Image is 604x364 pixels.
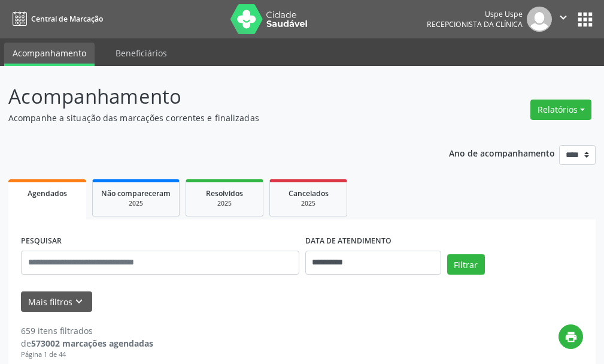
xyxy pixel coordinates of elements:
[527,7,552,32] img: img
[427,9,523,19] div: Uspe Uspe
[530,100,591,120] button: Relatórios
[305,232,391,251] label: DATA DE ATENDIMENTO
[8,112,420,124] p: Acompanhe a situação das marcações correntes e finalizadas
[427,19,523,29] span: Recepcionista da clínica
[206,188,243,198] span: Resolvidos
[4,43,95,66] a: Acompanhamento
[278,199,338,208] div: 2025
[72,295,86,308] i: keyboard_arrow_down
[21,337,153,350] div: de
[575,9,596,30] button: apps
[449,145,555,160] p: Ano de acompanhamento
[195,199,254,208] div: 2025
[21,291,92,312] button: Mais filtroskeyboard_arrow_down
[8,9,103,29] a: Central de Marcação
[447,254,485,275] button: Filtrar
[8,82,420,112] p: Acompanhamento
[107,43,175,64] a: Beneficiários
[21,350,153,360] div: Página 1 de 44
[557,11,570,24] i: 
[564,330,578,344] i: print
[31,338,153,349] strong: 573002 marcações agendadas
[559,324,583,349] button: print
[552,7,575,32] button: 
[31,14,103,24] span: Central de Marcação
[21,232,62,251] label: PESQUISAR
[21,324,153,337] div: 659 itens filtrados
[28,188,67,198] span: Agendados
[101,199,171,208] div: 2025
[289,188,329,198] span: Cancelados
[101,188,171,198] span: Não compareceram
